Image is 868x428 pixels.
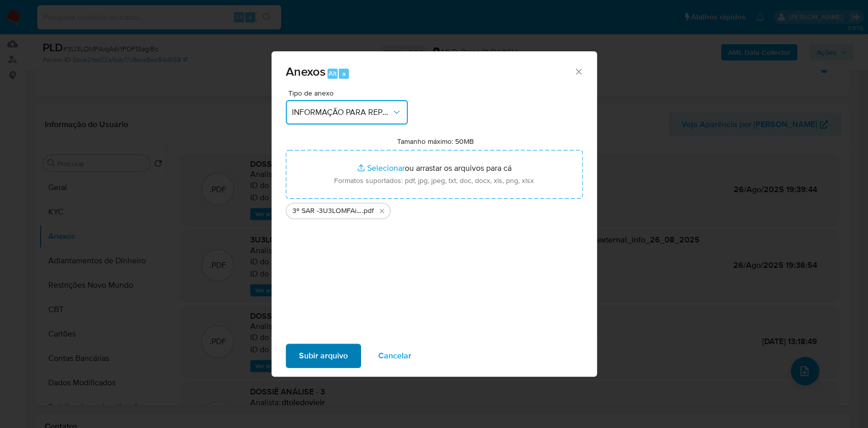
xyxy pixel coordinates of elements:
span: INFORMAÇÃO PARA REPORTE - COAF [292,107,392,117]
ul: Arquivos selecionados [286,199,583,219]
span: Tipo de anexo [288,89,410,97]
button: Subir arquivo [286,344,361,368]
button: Fechar [574,67,583,76]
span: Alt [328,69,337,78]
span: a [342,69,346,78]
span: 3º SAR -3U3LOMFAiqAsVtF0F13aglBc CPF 31024572153 - [PERSON_NAME] [292,206,362,216]
button: Excluir 3º SAR -3U3LOMFAiqAsVtF0F13aglBc CPF 31024572153 - ANTONIO BATISTA DE MORAIS.pdf [376,205,388,217]
button: INFORMAÇÃO PARA REPORTE - COAF [286,100,408,125]
label: Tamanho máximo: 50MB [397,137,474,146]
span: .pdf [362,206,374,216]
span: Anexos [286,63,325,80]
span: Cancelar [378,345,411,367]
span: Subir arquivo [299,345,348,367]
button: Cancelar [365,344,425,368]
